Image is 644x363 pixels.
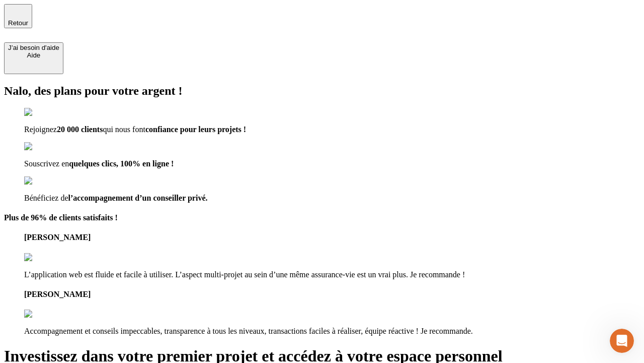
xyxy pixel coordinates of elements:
h4: [PERSON_NAME] [24,233,640,242]
iframe: Intercom live chat [610,329,634,353]
span: Bénéficiez de [24,194,68,202]
span: l’accompagnement d’un conseiller privé. [68,194,208,202]
button: J’ai besoin d'aideAide [4,42,63,74]
span: Souscrivez en [24,159,69,168]
img: reviews stars [24,253,74,262]
span: Retour [8,19,28,27]
span: confiance pour leurs projets ! [145,125,246,134]
p: Accompagnement et conseils impeccables, transparence à tous les niveaux, transactions faciles à r... [24,327,640,336]
span: qui nous font [103,125,145,134]
img: checkmark [24,176,67,186]
span: 20 000 clients [57,125,103,134]
span: quelques clics, 100% en ligne ! [69,159,174,168]
button: Retour [4,4,32,28]
div: J’ai besoin d'aide [8,44,59,51]
p: L’application web est fluide et facile à utiliser. L’aspect multi-projet au sein d’une même assur... [24,270,640,279]
h2: Nalo, des plans pour votre argent ! [4,84,640,98]
img: checkmark [24,142,67,151]
h4: Plus de 96% de clients satisfaits ! [4,213,640,222]
span: Rejoignez [24,125,57,134]
h4: [PERSON_NAME] [24,290,640,299]
img: checkmark [24,108,67,117]
img: reviews stars [24,310,74,319]
div: Aide [8,51,59,59]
